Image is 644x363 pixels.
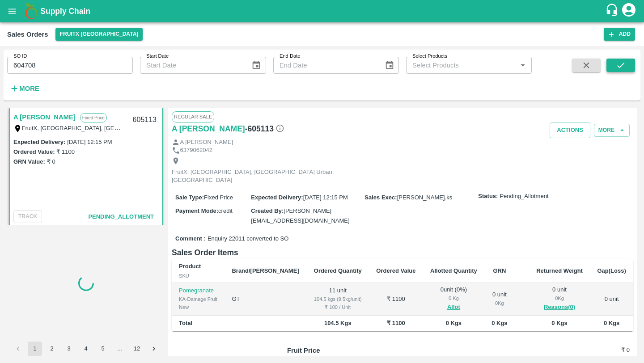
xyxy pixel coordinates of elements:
button: Go to page 2 [45,342,59,356]
button: Reasons(0) [536,302,583,312]
button: Go to page 5 [96,342,110,356]
label: Expected Delivery : [251,194,303,201]
button: open drawer [2,1,22,21]
input: Start Date [140,57,244,74]
div: 104.5 kgs (9.5kg/unit) [314,295,362,303]
div: account of current user [621,2,637,21]
label: GRN Value: [13,158,45,165]
label: Payment Mode : [175,207,218,214]
button: Go to page 3 [62,342,76,356]
label: [DATE] 12:15 PM [67,139,112,145]
div: 0 unit [491,291,508,307]
button: Actions [550,122,590,138]
b: 104.5 Kgs [324,320,352,326]
p: A [PERSON_NAME] [180,138,233,147]
button: Choose date [381,57,398,74]
button: Choose date [248,57,265,74]
td: ₹ 1100 [369,283,423,316]
p: Pomegranate [179,287,217,295]
b: Supply Chain [40,7,90,16]
label: Status: [478,192,498,201]
b: 0 Kgs [604,320,619,326]
span: Pending_Allotment [88,213,154,220]
div: customer-support [605,3,621,19]
b: Ordered Value [376,267,415,274]
input: End Date [273,57,377,74]
div: Sales Orders [7,29,48,40]
label: Sales Exec : [364,194,397,201]
p: Fixed Price [80,113,107,122]
p: Fruit Price [287,346,373,355]
b: Allotted Quantity [430,267,477,274]
nav: pagination navigation [9,342,162,356]
b: 0 Kgs [551,320,567,326]
button: Allot [447,302,460,312]
div: 0 unit [536,286,583,312]
span: [DATE] 12:15 PM [303,194,348,201]
div: New [179,303,217,311]
label: Start Date [146,53,169,60]
span: Pending_Allotment [500,192,548,201]
label: SO ID [13,53,27,60]
label: Created By : [251,207,284,214]
button: Go to page 12 [130,342,144,356]
td: GT [225,283,306,316]
b: 0 Kgs [491,320,507,326]
label: Ordered Value: [13,148,55,155]
div: 605113 [127,110,162,131]
button: More [7,81,42,96]
div: 0 Kg [491,299,508,307]
button: Go to next page [147,342,161,356]
span: [PERSON_NAME].ks [397,194,453,201]
span: [PERSON_NAME][EMAIL_ADDRESS][DOMAIN_NAME] [251,207,349,224]
a: A [PERSON_NAME] [172,122,245,135]
b: 0 Kgs [446,320,462,326]
div: 0 Kg [536,294,583,302]
b: ₹ 1100 [387,320,405,326]
a: Supply Chain [40,5,605,17]
span: Regular Sale [172,111,214,122]
b: GRN [493,267,506,274]
span: credit [218,207,233,214]
button: Go to page 4 [79,342,93,356]
h6: ₹ 0 [572,346,630,355]
label: Select Products [412,53,447,60]
div: 0 unit ( 0 %) [430,286,477,312]
b: Gap(Loss) [597,267,626,274]
p: FruitX, [GEOGRAPHIC_DATA], [GEOGRAPHIC_DATA] Urban, [GEOGRAPHIC_DATA] [172,168,373,185]
button: More [594,124,630,137]
div: 0 Kg [430,294,477,302]
button: Open [517,59,529,71]
div: ₹ 100 / Unit [314,303,362,311]
label: Expected Delivery : [13,139,65,145]
div: SKU [179,272,217,280]
img: logo [22,2,40,20]
div: KA-Damage Fruit [179,295,217,303]
button: Select DC [55,28,143,41]
div: … [113,345,127,353]
input: Select Products [409,59,514,71]
p: 6379062042 [180,146,212,155]
label: Sale Type : [175,194,204,201]
label: ₹ 1100 [56,148,75,155]
label: Comment : [175,235,206,243]
td: 0 unit [590,283,633,316]
b: Returned Weight [536,267,583,274]
b: Total [179,320,192,326]
label: End Date [280,53,300,60]
b: Ordered Quantity [314,267,362,274]
input: Enter SO ID [7,57,133,74]
button: Add [604,28,635,41]
a: A [PERSON_NAME] [13,111,76,123]
h6: - 605113 [245,122,284,135]
span: Fixed Price [204,194,233,201]
label: ₹ 0 [47,158,55,165]
strong: More [19,85,39,92]
b: Brand/[PERSON_NAME] [232,267,299,274]
h6: Sales Order Items [172,246,633,259]
span: Enquiry 22011 converted to SO [208,235,288,243]
label: FruitX, [GEOGRAPHIC_DATA], [GEOGRAPHIC_DATA] Urban, [GEOGRAPHIC_DATA] [22,124,246,131]
td: 11 unit [306,283,369,316]
b: Product [179,263,201,270]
